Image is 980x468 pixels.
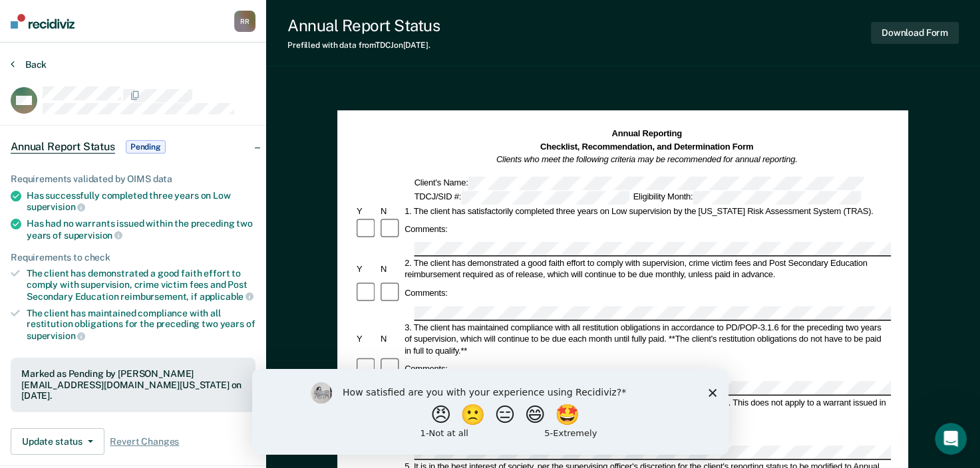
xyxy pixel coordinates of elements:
[496,155,798,164] em: Clients who meet the following criteria may be recommended for annual reporting.
[27,330,85,341] span: supervision
[871,22,959,44] button: Download Form
[110,436,179,447] span: Revert Changes
[126,140,166,154] span: Pending
[355,205,379,216] div: Y
[21,368,245,402] div: Marked as Pending by [PERSON_NAME][EMAIL_ADDRESS][DOMAIN_NAME][US_STATE] on [DATE].
[11,428,104,455] button: Update status
[11,174,255,185] div: Requirements validated by OIMS data
[412,176,866,189] div: Client's Name:
[252,369,729,455] iframe: Survey by Kim from Recidiviz
[27,190,255,213] div: Has successfully completed three years on Low
[403,321,892,356] div: 3. The client has maintained compliance with all restitution obligations in accordance to PD/POP-...
[355,263,379,275] div: Y
[935,423,967,455] iframe: Intercom live chat
[27,218,255,241] div: Has had no warrants issued within the preceding two years of
[403,205,892,216] div: 1. The client has satisfactorily completed three years on Low supervision by the [US_STATE] Risk ...
[27,201,85,212] span: supervision
[11,58,47,70] button: Back
[412,191,631,204] div: TDCJ/SID #:
[11,140,115,154] span: Annual Report Status
[287,41,440,50] div: Prefilled with data from TDCJ on [DATE] .
[631,191,863,204] div: Eligibility Month:
[612,129,682,138] strong: Annual Reporting
[355,333,379,344] div: Y
[540,142,753,151] strong: Checklist, Recommendation, and Determination Form
[64,230,122,241] span: supervision
[403,363,450,374] div: Comments:
[27,308,255,342] div: The client has maintained compliance with all restitution obligations for the preceding two years of
[403,257,892,281] div: 2. The client has demonstrated a good faith effort to comply with supervision, crime victim fees ...
[11,252,255,263] div: Requirements to check
[234,11,255,32] button: RR
[200,291,253,302] span: applicable
[379,263,403,275] div: N
[403,288,450,299] div: Comments:
[234,11,255,32] div: R R
[379,205,403,216] div: N
[403,223,450,235] div: Comments:
[287,16,440,35] div: Annual Report Status
[379,333,403,344] div: N
[11,14,75,29] img: Recidiviz
[27,268,255,302] div: The client has demonstrated a good faith effort to comply with supervision, crime victim fees and...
